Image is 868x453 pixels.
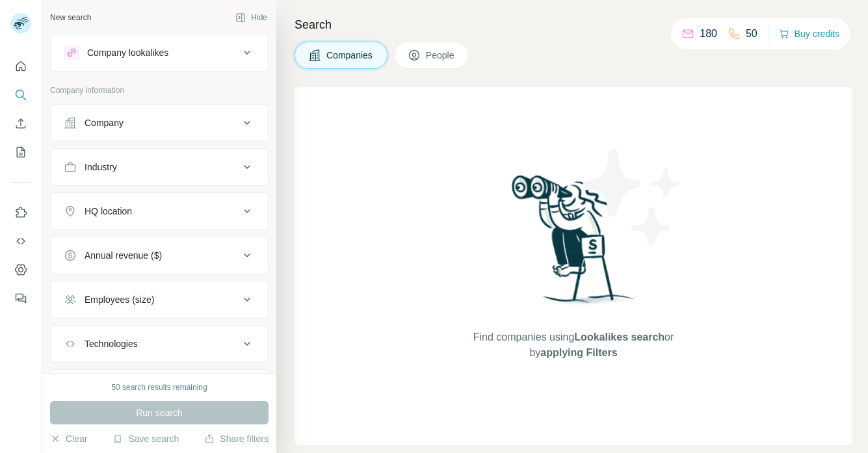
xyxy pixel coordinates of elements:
[10,229,31,253] button: Use Surfe API
[50,12,91,23] div: New search
[85,205,132,218] div: HQ location
[112,432,179,445] button: Save search
[85,293,154,306] div: Employees (size)
[295,16,852,34] h4: Search
[700,26,717,42] p: 180
[85,161,117,174] div: Industry
[51,196,268,227] button: HQ location
[87,46,168,59] div: Company lookalikes
[10,55,31,78] button: Quick start
[111,382,207,393] div: 50 search results remaining
[204,432,269,445] button: Share filters
[326,49,374,62] span: Companies
[540,347,617,358] span: applying Filters
[10,140,31,164] button: My lists
[50,432,87,445] button: Clear
[779,25,839,43] button: Buy credits
[85,337,138,350] div: Technologies
[51,37,268,68] button: Company lookalikes
[51,284,268,315] button: Employees (size)
[10,112,31,135] button: Enrich CSV
[51,372,268,404] button: Keywords
[426,49,456,62] span: People
[574,331,664,343] span: Lookalikes search
[10,83,31,107] button: Search
[573,139,690,256] img: Surfe Illustration - Stars
[51,240,268,271] button: Annual revenue ($)
[469,330,677,361] span: Find companies using or by
[226,8,276,27] button: Hide
[51,328,268,359] button: Technologies
[10,258,31,281] button: Dashboard
[51,151,268,183] button: Industry
[50,84,269,96] p: Company information
[10,287,31,310] button: Feedback
[10,201,31,224] button: Use Surfe on LinkedIn
[51,107,268,138] button: Company
[506,172,641,317] img: Surfe Illustration - Woman searching with binoculars
[85,249,162,262] div: Annual revenue ($)
[746,26,757,42] p: 50
[85,116,124,129] div: Company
